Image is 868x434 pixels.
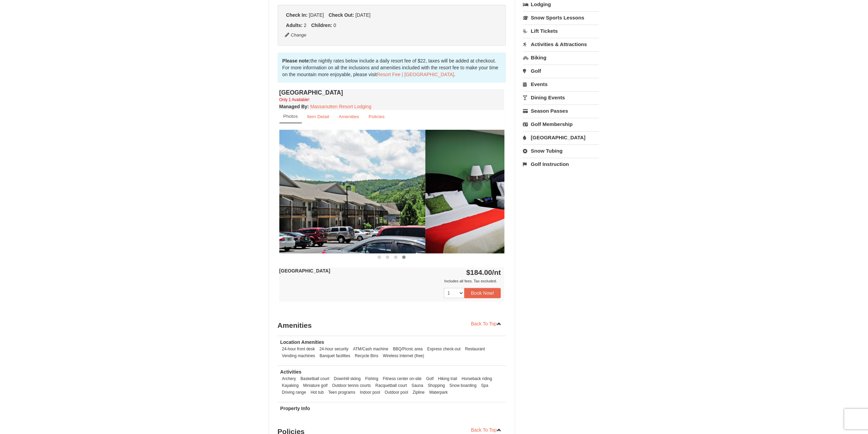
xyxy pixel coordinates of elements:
[318,352,352,359] li: Banquet facilities
[377,72,454,77] a: Resort Fee | [GEOGRAPHIC_DATA]
[280,382,300,389] li: Kayaking
[425,346,462,352] li: Express check-out
[303,110,334,123] a: Item Detail
[351,346,390,352] li: ATM/Cash machine
[330,382,372,389] li: Outdoor tennis courts
[523,65,599,77] a: Golf
[353,352,380,359] li: Recycle Bins
[466,268,501,276] strong: $184.00
[492,268,501,276] span: /nt
[467,319,506,329] a: Back To Top
[309,389,325,396] li: Hot tub
[286,12,308,18] strong: Check In:
[383,389,410,396] li: Outdoor pool
[334,110,364,123] a: Amenities
[278,53,506,83] div: the nightly rates below include a daily resort fee of $22, taxes will be added at checkout. For m...
[280,369,301,375] strong: Activities
[309,12,324,18] span: [DATE]
[479,382,490,389] li: Spa
[279,104,309,109] strong: :
[307,114,329,119] small: Item Detail
[523,78,599,90] a: Events
[523,91,599,104] a: Dining Events
[280,389,308,396] li: Driving range
[284,31,307,39] button: Change
[279,110,302,123] a: Photos
[355,12,370,18] span: [DATE]
[286,23,303,28] strong: Adults:
[358,389,382,396] li: Indoor pool
[464,288,501,298] button: Book Now!
[364,110,389,123] a: Policies
[279,97,309,102] small: Only 1 Available!
[282,58,310,64] strong: Please note:
[381,375,423,382] li: Fitness center on-site
[318,346,350,352] li: 24-hour security
[425,130,650,253] img: 18876286-41-233aa5f3.jpg
[523,11,599,24] a: Snow Sports Lessons
[426,382,446,389] li: Shopping
[311,23,332,28] strong: Children:
[299,375,331,382] li: Basketball court
[463,346,486,352] li: Restaurant
[368,114,384,119] small: Policies
[523,25,599,37] a: Lift Tickets
[310,104,371,109] a: Massanutten Resort Lodging
[381,352,426,359] li: Wireless Internet (free)
[448,382,478,389] li: Snow boarding
[523,104,599,117] a: Season Passes
[523,51,599,64] a: Biking
[523,131,599,144] a: [GEOGRAPHIC_DATA]
[339,114,359,119] small: Amenities
[332,375,363,382] li: Downhill skiing
[278,319,506,332] h3: Amenities
[334,23,336,28] span: 0
[279,104,307,109] span: Managed By
[523,118,599,130] a: Golf Membership
[200,130,425,253] img: 18876286-40-c42fb63f.jpg
[279,278,501,284] div: Includes all fees. Tax excluded.
[280,375,298,382] li: Archery
[427,389,449,396] li: Waterpark
[283,114,298,119] small: Photos
[523,144,599,157] a: Snow Tubing
[301,382,329,389] li: Miniature golf
[279,268,330,274] strong: [GEOGRAPHIC_DATA]
[523,38,599,51] a: Activities & Attractions
[460,375,494,382] li: Horseback riding
[328,12,354,18] strong: Check Out:
[280,352,317,359] li: Vending machines
[424,375,435,382] li: Golf
[326,389,357,396] li: Teen programs
[523,158,599,170] a: Golf Instruction
[410,382,425,389] li: Sauna
[304,23,307,28] span: 2
[280,406,310,411] strong: Property Info
[364,375,380,382] li: Fishing
[280,346,317,352] li: 24-hour front desk
[280,339,324,345] strong: Location Amenities
[373,382,409,389] li: Racquetball court
[436,375,459,382] li: Hiking trail
[411,389,426,396] li: Zipline
[279,89,504,96] h4: [GEOGRAPHIC_DATA]
[391,346,424,352] li: BBQ/Picnic area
